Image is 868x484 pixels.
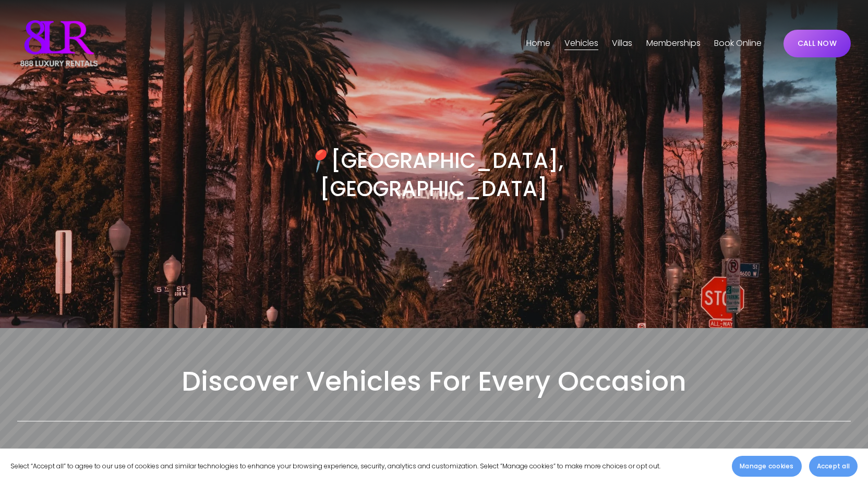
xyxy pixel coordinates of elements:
a: Book Online [714,35,762,52]
img: Luxury Car &amp; Home Rentals For Every Occasion [17,17,101,69]
p: Select “Accept all” to agree to our use of cookies and similar technologies to enhance your brows... [10,461,660,472]
h2: Discover Vehicles For Every Occasion [17,364,850,398]
span: Accept all [817,462,850,471]
span: Vehicles [564,36,598,51]
h3: [GEOGRAPHIC_DATA], [GEOGRAPHIC_DATA] [226,147,643,203]
button: Manage cookies [732,456,801,477]
a: CALL NOW [783,30,851,57]
a: folder dropdown [564,35,598,52]
em: 📍 [305,146,331,175]
a: Memberships [646,35,701,52]
span: Manage cookies [740,462,793,471]
a: folder dropdown [612,35,632,52]
span: Villas [612,36,632,51]
button: Accept all [809,456,858,477]
a: Home [526,35,550,52]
